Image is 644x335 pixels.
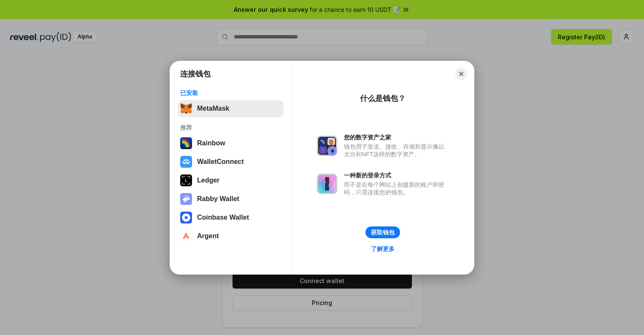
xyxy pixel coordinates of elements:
img: svg+xml,%3Csvg%20width%3D%2228%22%20height%3D%2228%22%20viewBox%3D%220%200%2028%2028%22%20fill%3D... [180,230,192,242]
div: 什么是钱包？ [360,93,406,103]
img: svg+xml,%3Csvg%20xmlns%3D%22http%3A%2F%2Fwww.w3.org%2F2000%2Fsvg%22%20fill%3D%22none%22%20viewBox... [317,174,337,194]
a: 了解更多 [366,243,400,254]
img: svg+xml,%3Csvg%20fill%3D%22none%22%20height%3D%2233%22%20viewBox%3D%220%200%2035%2033%22%20width%... [180,103,192,114]
button: Rainbow [178,135,284,152]
div: Rainbow [197,139,225,147]
div: 获取钱包 [371,229,395,236]
div: WalletConnect [197,158,244,166]
img: svg+xml,%3Csvg%20width%3D%2228%22%20height%3D%2228%22%20viewBox%3D%220%200%2028%2028%22%20fill%3D... [180,212,192,223]
div: Ledger [197,177,219,184]
h1: 连接钱包 [180,69,211,79]
button: Argent [178,228,284,245]
div: Coinbase Wallet [197,214,249,221]
button: 获取钱包 [365,226,400,238]
div: Argent [197,232,219,240]
div: MetaMask [197,105,229,112]
img: svg+xml,%3Csvg%20xmlns%3D%22http%3A%2F%2Fwww.w3.org%2F2000%2Fsvg%22%20fill%3D%22none%22%20viewBox... [180,193,192,205]
div: 了解更多 [371,245,395,253]
div: 已安装 [180,89,281,97]
img: svg+xml,%3Csvg%20width%3D%2228%22%20height%3D%2228%22%20viewBox%3D%220%200%2028%2028%22%20fill%3D... [180,156,192,168]
img: svg+xml,%3Csvg%20width%3D%22120%22%20height%3D%22120%22%20viewBox%3D%220%200%20120%20120%22%20fil... [180,137,192,149]
button: Coinbase Wallet [178,209,284,226]
div: 钱包用于发送、接收、存储和显示像以太坊和NFT这样的数字资产。 [344,143,449,158]
button: WalletConnect [178,153,284,170]
img: svg+xml,%3Csvg%20xmlns%3D%22http%3A%2F%2Fwww.w3.org%2F2000%2Fsvg%22%20width%3D%2228%22%20height%3... [180,174,192,186]
button: Close [455,68,467,80]
div: 而不是在每个网站上创建新的账户和密码，只需连接您的钱包。 [344,181,449,196]
div: 您的数字资产之家 [344,133,449,141]
div: 推荐 [180,124,281,131]
div: Rabby Wallet [197,195,239,203]
button: Ledger [178,172,284,189]
div: 一种新的登录方式 [344,172,449,179]
img: svg+xml,%3Csvg%20xmlns%3D%22http%3A%2F%2Fwww.w3.org%2F2000%2Fsvg%22%20fill%3D%22none%22%20viewBox... [317,136,337,156]
button: Rabby Wallet [178,191,284,207]
button: MetaMask [178,100,284,117]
